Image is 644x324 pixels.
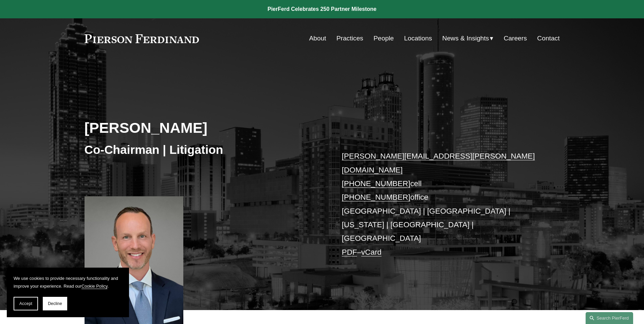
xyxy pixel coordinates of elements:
a: Locations [404,32,432,45]
span: News & Insights [442,33,489,44]
a: About [309,32,326,45]
a: Search this site [586,312,633,324]
a: Careers [504,32,527,45]
a: folder dropdown [442,32,494,45]
section: Cookie banner [7,268,129,317]
p: We use cookies to provide necessary functionality and improve your experience. Read our . [14,274,122,290]
a: Cookie Policy [81,284,108,289]
h3: Co-Chairman | Litigation [85,142,322,157]
a: Practices [336,32,363,45]
a: vCard [361,248,382,256]
button: Accept [14,297,38,310]
a: [PHONE_NUMBER] [342,179,410,188]
h2: [PERSON_NAME] [85,119,322,137]
a: Contact [537,32,559,45]
button: Decline [43,297,67,310]
span: Decline [48,301,62,306]
a: [PERSON_NAME][EMAIL_ADDRESS][PERSON_NAME][DOMAIN_NAME] [342,152,535,174]
p: cell office [GEOGRAPHIC_DATA] | [GEOGRAPHIC_DATA] | [US_STATE] | [GEOGRAPHIC_DATA] | [GEOGRAPHIC_... [342,149,540,259]
a: PDF [342,248,357,256]
span: Accept [19,301,32,306]
a: [PHONE_NUMBER] [342,193,410,201]
a: People [373,32,394,45]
